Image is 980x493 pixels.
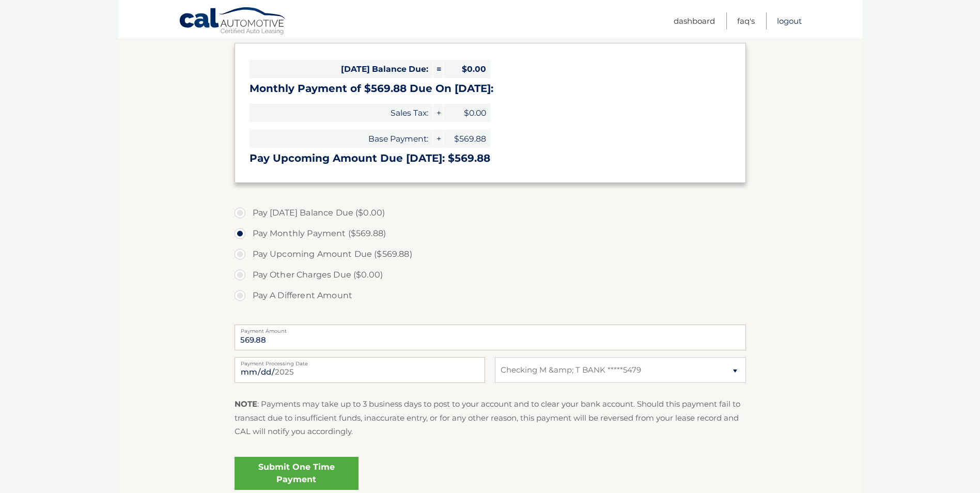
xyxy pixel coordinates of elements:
span: $569.88 [444,130,490,148]
h3: Monthly Payment of $569.88 Due On [DATE]: [250,82,731,95]
label: Payment Processing Date [235,357,485,365]
span: $0.00 [444,60,490,78]
label: Payment Amount [235,325,746,333]
a: Submit One Time Payment [235,457,359,490]
h3: Pay Upcoming Amount Due [DATE]: $569.88 [250,152,731,165]
a: FAQ's [737,12,755,29]
a: Dashboard [674,12,715,29]
span: Sales Tax: [250,104,432,122]
p: : Payments may take up to 3 business days to post to your account and to clear your bank account.... [235,397,746,438]
label: Pay [DATE] Balance Due ($0.00) [235,203,746,223]
label: Pay Other Charges Due ($0.00) [235,265,746,285]
span: Base Payment: [250,130,432,148]
input: Payment Date [235,357,485,383]
span: [DATE] Balance Due: [250,60,432,78]
label: Pay Upcoming Amount Due ($569.88) [235,244,746,265]
a: Cal Automotive [179,7,287,37]
label: Pay Monthly Payment ($569.88) [235,223,746,244]
a: Logout [777,12,802,29]
input: Payment Amount [235,325,746,350]
label: Pay A Different Amount [235,285,746,306]
span: + [433,104,443,122]
strong: NOTE [235,399,257,409]
span: + [433,130,443,148]
span: = [433,60,443,78]
span: $0.00 [444,104,490,122]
